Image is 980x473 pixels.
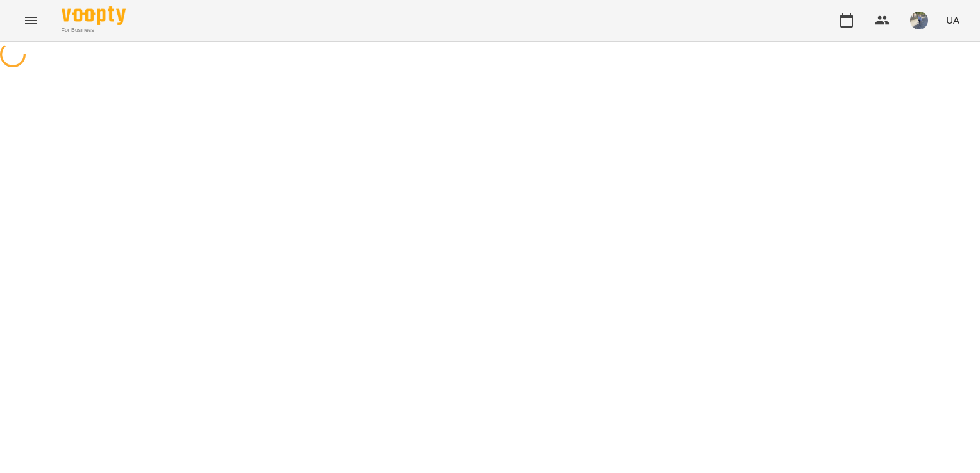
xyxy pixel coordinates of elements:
[15,5,46,36] button: Menu
[946,13,959,27] span: UA
[62,26,126,35] span: For Business
[62,6,126,25] img: Voopty Logo
[910,12,928,29] img: 9057b12b0e3b5674d2908fc1e5c3d556.jpg
[941,8,965,32] button: UA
